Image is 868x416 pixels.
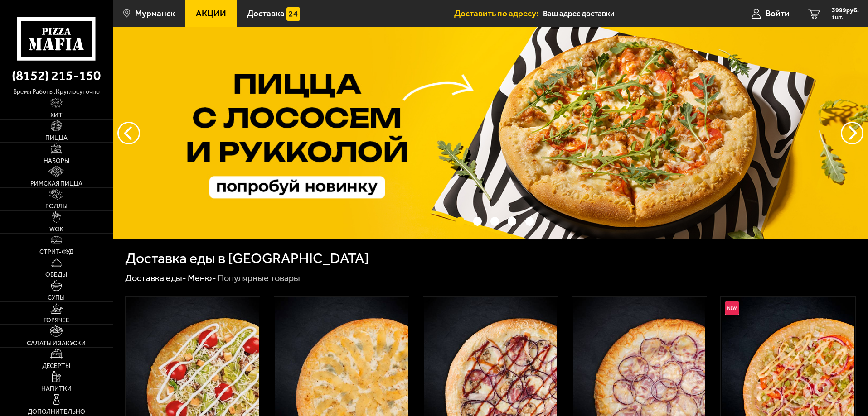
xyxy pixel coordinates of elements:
div: Популярные товары [218,273,300,284]
span: Салаты и закуски [27,340,86,347]
h1: Доставка еды в [GEOGRAPHIC_DATA] [125,251,369,266]
img: 15daf4d41897b9f0e9f617042186c801.svg [286,7,300,21]
span: 1 шт. [832,14,859,20]
span: Напитки [41,386,72,392]
span: Доставка [247,9,285,18]
span: Наборы [44,158,69,164]
button: точки переключения [490,217,499,225]
span: Акции [196,9,226,18]
span: Стрит-фуд [39,249,73,255]
span: Десерты [42,363,70,369]
span: 3999 руб. [832,7,859,14]
span: Дополнительно [28,409,85,415]
span: Римская пицца [30,181,82,187]
a: Доставка еды- [125,273,186,283]
img: Новинка [725,301,739,315]
span: Роллы [45,203,68,210]
button: точки переключения [525,217,534,225]
span: Пицца [45,135,68,141]
a: Меню- [188,273,216,283]
button: точки переключения [456,217,464,225]
span: Хит [50,112,63,119]
button: предыдущий [841,122,863,144]
button: точки переключения [473,217,482,225]
span: Супы [48,295,65,301]
button: следующий [117,122,140,144]
span: Обеды [45,272,67,278]
span: Горячее [44,317,69,324]
span: Войти [766,9,790,18]
span: Доставить по адресу: [454,9,543,18]
span: WOK [49,226,63,233]
button: точки переключения [508,217,516,225]
input: Ваш адрес доставки [543,5,717,22]
span: Мурманск [135,9,175,18]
